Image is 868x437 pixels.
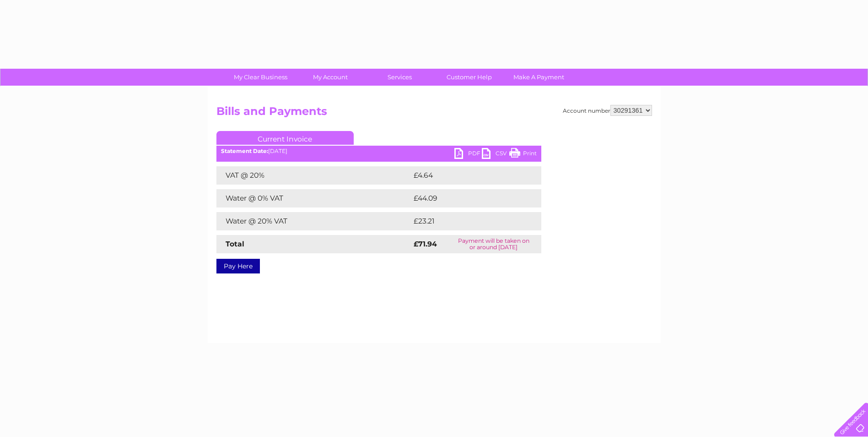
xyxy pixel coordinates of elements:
[216,105,652,122] h2: Bills and Payments
[216,212,411,230] td: Water @ 20% VAT
[216,259,260,273] a: Pay Here
[411,189,523,208] td: £44.09
[446,235,541,253] td: Payment will be taken on or around [DATE]
[454,148,482,161] a: PDF
[223,69,298,86] a: My Clear Business
[482,148,509,161] a: CSV
[563,105,652,116] div: Account number
[414,240,437,248] strong: £71.94
[216,148,541,154] div: [DATE]
[411,212,522,230] td: £23.21
[501,69,577,86] a: Make A Payment
[509,148,537,161] a: Print
[216,166,411,185] td: VAT @ 20%
[216,189,411,208] td: Water @ 0% VAT
[362,69,437,86] a: Services
[216,131,354,145] a: Current Invoice
[431,69,507,86] a: Customer Help
[221,147,268,154] b: Statement Date:
[411,166,520,185] td: £4.64
[226,240,244,248] strong: Total
[292,69,368,86] a: My Account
